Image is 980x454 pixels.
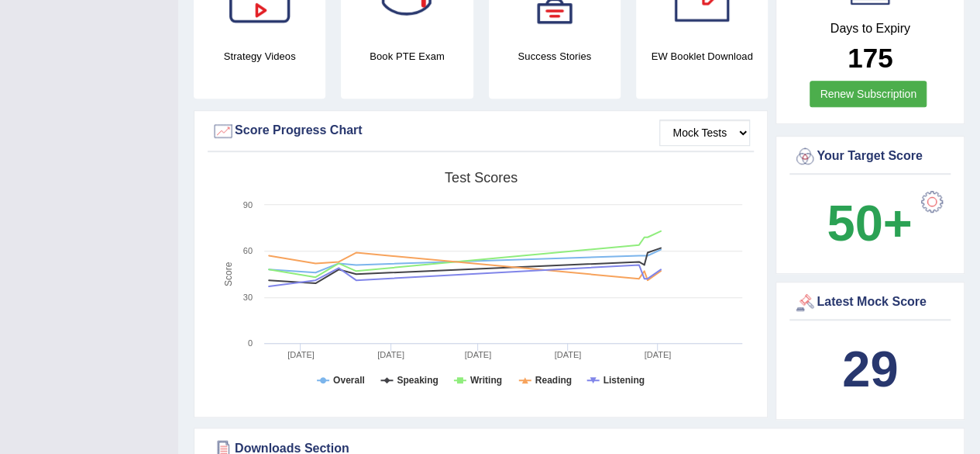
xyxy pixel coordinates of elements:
[645,350,672,359] tspan: [DATE]
[243,200,253,210] text: 90
[243,246,253,255] text: 60
[636,48,768,64] h4: EW Booklet Download
[333,375,365,386] tspan: Overall
[445,170,518,185] tspan: Test scores
[489,48,621,64] h4: Success Stories
[603,375,645,386] tspan: Listening
[793,22,947,36] h4: Days to Expiry
[341,48,473,64] h4: Book PTE Exam
[827,195,912,251] b: 50+
[211,120,750,143] div: Score Progress Chart
[377,350,404,359] tspan: [DATE]
[793,145,947,168] div: Your Target Score
[397,375,438,386] tspan: Speaking
[287,350,315,359] tspan: [DATE]
[248,338,253,348] text: 0
[464,350,491,359] tspan: [DATE]
[842,341,898,397] b: 29
[470,375,502,386] tspan: Writing
[535,375,572,386] tspan: Reading
[555,350,582,359] tspan: [DATE]
[243,293,253,302] text: 30
[848,43,892,73] b: 175
[793,291,947,314] div: Latest Mock Score
[194,48,325,64] h4: Strategy Videos
[223,262,234,286] tspan: Score
[810,81,927,107] a: Renew Subscription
